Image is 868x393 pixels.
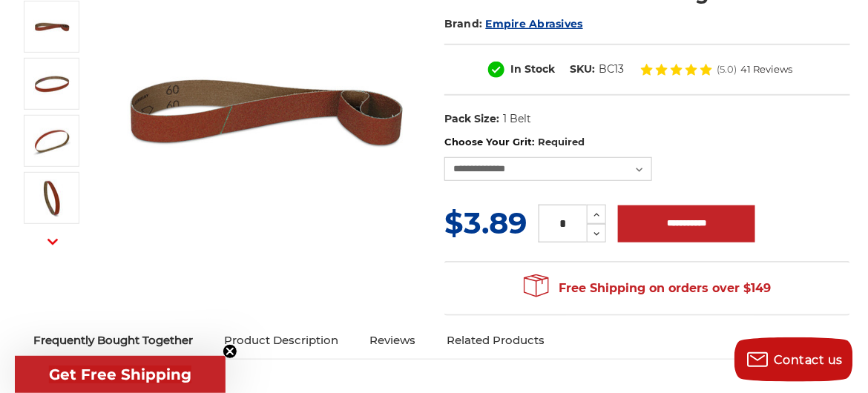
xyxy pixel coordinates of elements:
span: $3.89 [444,205,527,241]
span: In Stock [511,62,556,76]
dt: Pack Size: [444,111,499,127]
a: Product Description [208,324,354,357]
span: Brand: [444,17,483,30]
dt: SKU: [571,62,596,77]
dd: 1 Belt [503,111,531,127]
img: 1" x 30" - Ceramic Sanding Belt [33,179,70,217]
img: 1" x 30" Sanding Belt Cer [33,122,70,159]
span: (5.0) [717,65,737,74]
span: Free Shipping on orders over $149 [524,274,772,303]
a: Reviews [354,324,431,357]
small: Required [538,136,585,148]
dd: BC13 [599,62,625,77]
div: Get Free ShippingClose teaser [15,356,226,393]
span: Contact us [775,353,844,367]
span: Get Free Shipping [49,366,191,383]
label: Choose Your Grit: [444,135,850,150]
a: Frequently Bought Together [18,324,208,357]
img: 1" x 30" Ceramic Sanding Belt [33,65,70,102]
button: Next [35,225,70,257]
a: Empire Abrasives [486,17,583,30]
span: 41 Reviews [741,65,793,74]
button: Close teaser [223,344,237,359]
img: 1" x 30" Ceramic File Belt [33,8,70,45]
a: Related Products [431,324,560,357]
button: Contact us [734,337,853,382]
